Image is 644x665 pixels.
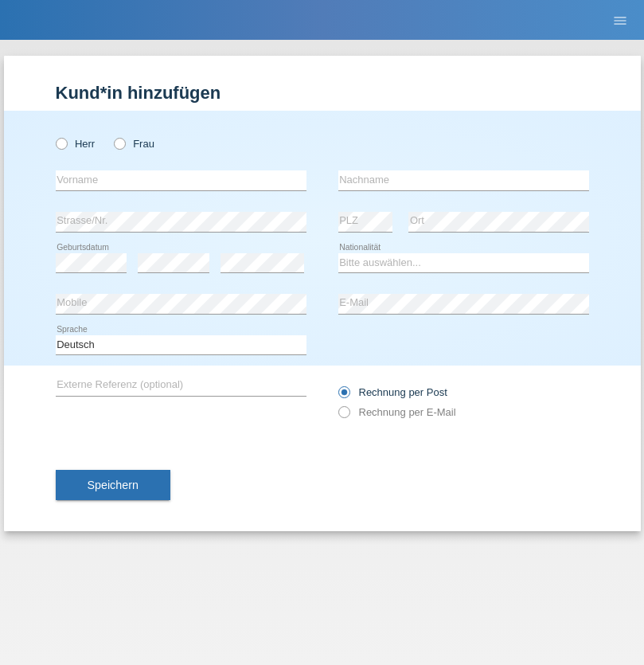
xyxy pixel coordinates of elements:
a: menu [604,15,636,25]
label: Frau [114,138,154,150]
input: Herr [56,138,66,148]
input: Rechnung per Post [338,386,349,406]
span: Speichern [88,479,139,491]
label: Herr [56,138,96,150]
label: Rechnung per E-Mail [338,406,456,418]
button: Speichern [56,470,170,500]
h1: Kund*in hinzufügen [56,83,589,103]
label: Rechnung per Post [338,386,447,398]
i: menu [612,13,628,29]
input: Frau [114,138,124,148]
input: Rechnung per E-Mail [338,406,349,426]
